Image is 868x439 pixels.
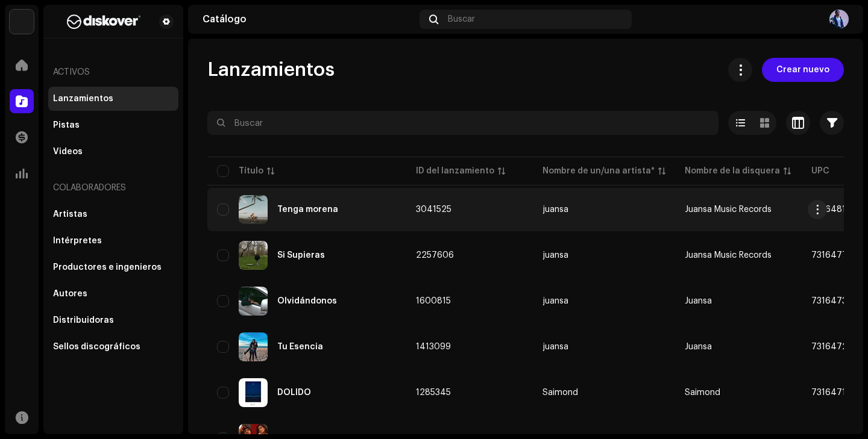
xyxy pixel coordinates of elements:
span: Juansa [685,343,712,351]
re-a-nav-header: Activos [48,58,178,87]
re-m-nav-item: Sellos discográficos [48,335,178,359]
div: Productores e ingenieros [53,263,162,272]
img: 71e264d6-91b2-4fd3-a2b2-811c9016585d [239,287,268,316]
div: juansa [542,251,568,260]
re-m-nav-item: Autores [48,282,178,306]
re-a-nav-header: Colaboradores [48,173,178,202]
span: 1413099 [416,343,451,351]
div: Si Supieras [277,251,325,260]
div: Artistas [53,210,87,219]
img: 6e35c248-55c7-48e3-9431-89c7e2227060 [239,378,268,407]
img: f5c7ed96-78bb-468d-81fd-677f4dba9e62 [239,332,268,361]
span: juansa [542,205,665,214]
re-m-nav-item: Lanzamientos [48,87,178,111]
div: Saimond [542,388,578,397]
div: Tenga morena [277,205,338,214]
span: 1285345 [416,388,451,397]
re-m-nav-item: Pistas [48,113,178,137]
div: Intérpretes [53,236,102,246]
img: 8d9a0133-292b-4841-bc18-82512259eb62 [239,195,268,224]
span: Crear nuevo [776,58,829,82]
span: Lanzamientos [207,58,335,82]
div: DOLIDO [277,388,311,397]
div: Lanzamientos [53,94,113,104]
div: Título [239,165,263,177]
div: Videos [53,147,83,157]
span: Juansa [685,297,712,305]
div: Pistas [53,120,80,130]
button: Crear nuevo [762,58,844,82]
re-m-nav-item: Distribuidoras [48,308,178,332]
img: 297a105e-aa6c-4183-9ff4-27133c00f2e2 [10,10,34,34]
div: ID del lanzamiento [416,165,494,177]
div: juansa [542,297,568,305]
span: juansa [542,297,665,305]
input: Buscar [207,111,719,135]
div: Olvidándonos [277,297,337,305]
img: 5e260161-8bf3-4469-9756-7b1529ad7240 [829,10,849,29]
div: Nombre de un/una artista* [542,165,655,177]
re-m-nav-item: Productores e ingenieros [48,255,178,279]
div: Nombre de la disquera [685,165,780,177]
div: Tu Esencia [277,343,323,351]
span: Juansa Music Records [685,205,772,214]
span: Saimond [685,388,720,397]
div: Catálogo [203,14,415,24]
img: 9f275058-1be8-4fec-9227-774e9f8ded39 [239,241,268,270]
span: 3041525 [416,205,451,214]
span: 1600815 [416,297,451,305]
div: Autores [53,289,87,299]
div: Distribuidoras [53,316,114,325]
span: Saimond [542,388,665,397]
div: Sellos discográficos [53,342,140,352]
re-m-nav-item: Intérpretes [48,229,178,253]
div: juansa [542,343,568,351]
span: juansa [542,251,665,260]
span: 2257606 [416,251,454,260]
img: b627a117-4a24-417a-95e9-2d0c90689367 [53,14,154,29]
span: Juansa Music Records [685,251,772,260]
span: Buscar [448,14,475,24]
span: juansa [542,343,665,351]
div: juansa [542,205,568,214]
re-m-nav-item: Videos [48,140,178,164]
re-m-nav-item: Artistas [48,202,178,226]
